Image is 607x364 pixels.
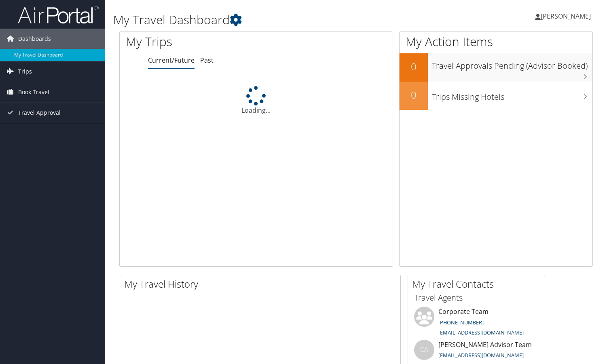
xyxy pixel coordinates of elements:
[410,307,543,340] li: Corporate Team
[438,319,484,326] a: [PHONE_NUMBER]
[400,60,428,74] h2: 0
[438,351,524,359] a: [EMAIL_ADDRESS][DOMAIN_NAME]
[541,12,591,21] span: [PERSON_NAME]
[18,103,61,123] span: Travel Approval
[113,11,437,28] h1: My Travel Dashboard
[126,33,273,50] h1: My Trips
[414,340,434,360] div: CA
[400,53,592,82] a: 0Travel Approvals Pending (Advisor Booked)
[412,277,545,291] h2: My Travel Contacts
[18,5,99,24] img: airportal-logo.png
[18,29,51,49] span: Dashboards
[200,56,214,65] a: Past
[400,82,592,110] a: 0Trips Missing Hotels
[400,33,592,50] h1: My Action Items
[148,56,195,65] a: Current/Future
[414,292,539,303] h3: Travel Agents
[432,87,592,103] h3: Trips Missing Hotels
[18,61,32,82] span: Trips
[120,86,393,115] div: Loading...
[432,56,592,72] h3: Travel Approvals Pending (Advisor Booked)
[124,277,400,291] h2: My Travel History
[400,88,428,102] h2: 0
[535,4,599,28] a: [PERSON_NAME]
[18,82,49,102] span: Book Travel
[438,329,524,336] a: [EMAIL_ADDRESS][DOMAIN_NAME]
